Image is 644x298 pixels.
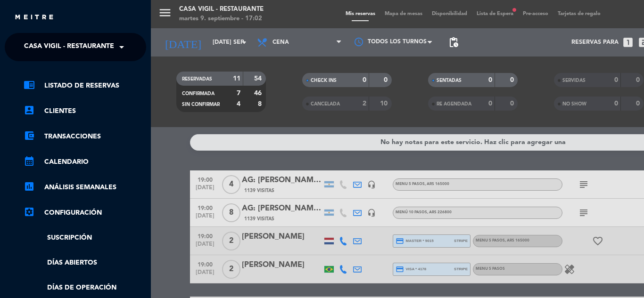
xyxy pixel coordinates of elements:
[24,130,35,141] i: account_balance_wallet
[24,131,146,142] a: account_balance_walletTransacciones
[24,156,146,168] a: calendar_monthCalendario
[24,207,146,218] a: Configuración
[24,206,35,217] i: settings_applications
[24,181,35,192] i: assessment
[24,233,146,243] a: Suscripción
[24,37,114,57] span: Casa Vigil - Restaurante
[24,105,146,117] a: account_boxClientes
[24,80,146,91] a: chrome_reader_modeListado de Reservas
[24,79,35,90] i: chrome_reader_mode
[24,155,35,167] i: calendar_month
[24,105,35,116] i: account_box
[448,37,459,48] span: pending_actions
[24,258,146,268] a: Días abiertos
[14,14,54,21] img: MEITRE
[24,282,146,293] a: Días de Operación
[24,182,146,193] a: assessmentANÁLISIS SEMANALES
